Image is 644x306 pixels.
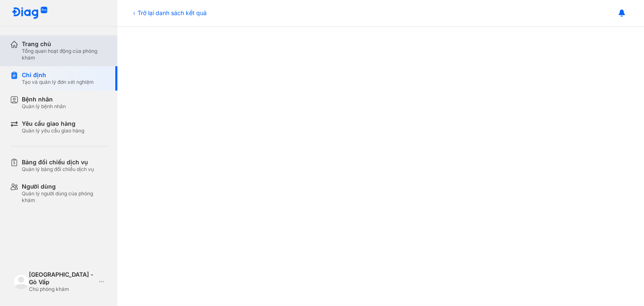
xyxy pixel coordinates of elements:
div: Trở lại danh sách kết quả [131,8,207,17]
div: Tạo và quản lý đơn xét nghiệm [22,79,94,86]
img: logo [13,274,29,290]
div: Quản lý bệnh nhân [22,103,66,110]
div: Bảng đối chiếu dịch vụ [22,158,94,166]
div: Chỉ định [22,71,94,79]
div: Bệnh nhân [22,96,66,103]
div: Yêu cầu giao hàng [22,120,84,127]
div: Tổng quan hoạt động của phòng khám [22,48,107,61]
div: Chủ phòng khám [29,286,96,293]
div: Quản lý người dùng của phòng khám [22,190,107,204]
div: Quản lý yêu cầu giao hàng [22,127,84,134]
img: logo [12,7,48,20]
div: [GEOGRAPHIC_DATA] - Gò Vấp [29,271,96,286]
div: Người dùng [22,183,107,190]
div: Quản lý bảng đối chiếu dịch vụ [22,166,94,173]
div: Trang chủ [22,40,107,48]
